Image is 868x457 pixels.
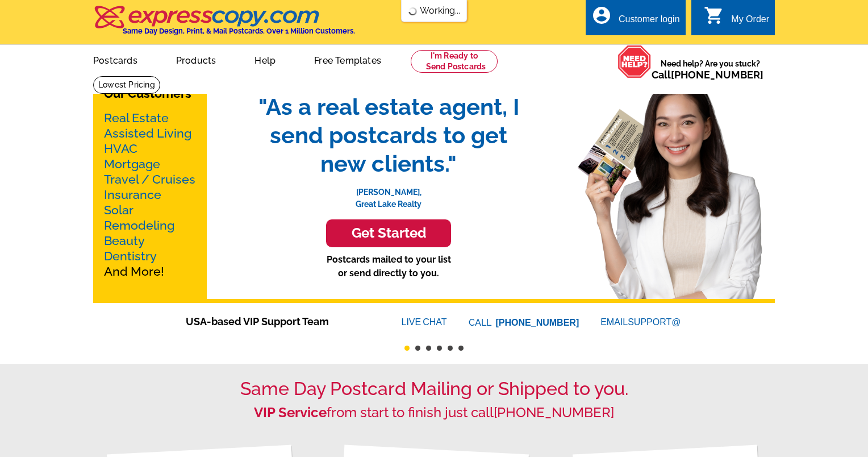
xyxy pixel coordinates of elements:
a: shopping_cart My Order [704,13,769,27]
span: Need help? Are you stuck? [652,58,769,81]
h2: from start to finish just call [93,405,775,421]
a: [PHONE_NUMBER] [494,404,614,421]
a: Dentistry [104,249,157,263]
a: Postcards [75,46,156,73]
a: Get Started [247,219,531,247]
span: Call [652,69,763,81]
a: HVAC [104,142,137,156]
h3: Get Started [340,225,437,242]
button: 2 of 6 [415,346,420,351]
a: Assisted Living [104,126,191,140]
button: 6 of 6 [458,346,464,351]
span: USA-based VIP Support Team [186,314,368,329]
h4: Same Day Design, Print, & Mail Postcards. Over 1 Million Customers. [123,27,355,35]
img: help [617,45,652,78]
a: account_circle Customer login [591,13,680,27]
a: Solar [104,203,133,217]
a: [PHONE_NUMBER] [671,69,763,81]
a: Products [158,46,235,73]
font: LIVE [402,315,423,329]
button: 4 of 6 [437,346,442,351]
a: Same Day Design, Print, & Mail Postcards. Over 1 Million Customers. [93,14,355,35]
img: loading... [408,7,418,16]
div: My Order [731,14,769,30]
a: Mortgage [104,157,160,171]
span: "As a real estate agent, I send postcards to get new clients." [247,93,531,178]
i: shopping_cart [704,5,724,26]
i: account_circle [591,5,612,26]
p: And More! [104,110,196,279]
p: [PERSON_NAME], Great Lake Realty [247,178,531,210]
a: Beauty [104,234,145,248]
strong: VIP Service [254,404,327,421]
button: 1 of 6 [404,346,410,351]
a: EMAILSUPPORT@ [600,317,682,327]
a: Remodeling [104,218,174,232]
font: CALL [469,316,493,330]
a: Real Estate [104,111,169,125]
div: Customer login [619,14,680,30]
p: Postcards mailed to your list or send directly to you. [247,253,531,280]
a: Insurance [104,188,161,202]
button: 5 of 6 [448,346,453,351]
button: 3 of 6 [426,346,431,351]
font: SUPPORT@ [628,315,682,329]
a: Travel / Cruises [104,172,195,186]
h1: Same Day Postcard Mailing or Shipped to you. [93,378,775,400]
a: Help [236,46,294,73]
a: [PHONE_NUMBER] [496,318,579,327]
a: LIVECHAT [402,317,447,327]
a: Free Templates [296,46,399,73]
